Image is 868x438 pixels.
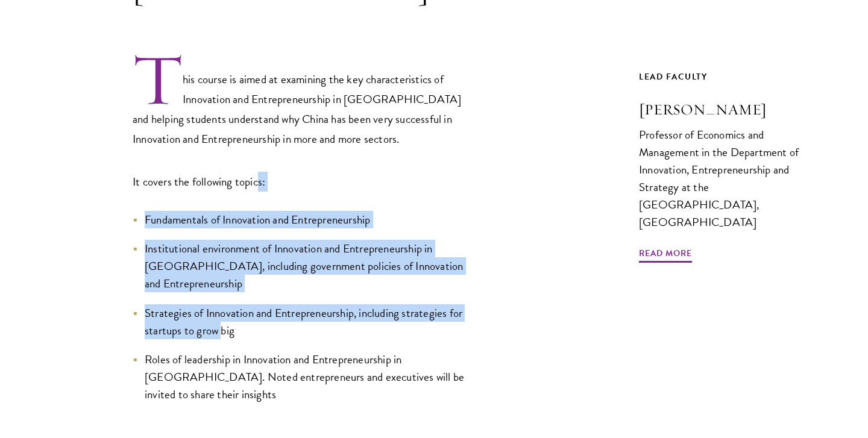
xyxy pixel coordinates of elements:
span: Fundamentals of Innovation and Entrepreneurship [145,211,370,228]
div: Lead Faculty [639,69,808,84]
span: Read More [639,246,692,264]
span: Strategies of Innovation and Entrepreneurship, including strategies for startups to grow big [145,304,462,339]
div: Professor of Economics and Management in the Department of Innovation, Entrepreneurship and Strat... [639,126,808,231]
p: It covers the following topics: [133,172,476,192]
span: Roles of leadership in Innovation and Entrepreneurship in [GEOGRAPHIC_DATA]. Noted entrepreneurs ... [145,351,464,403]
p: This course is aimed at examining the key characteristics of Innovation and Entrepreneurship in [... [133,52,476,149]
a: Lead Faculty [PERSON_NAME] Professor of Economics and Management in the Department of Innovation,... [639,69,808,254]
span: Institutional environment of Innovation and Entrepreneurship in [GEOGRAPHIC_DATA], including gove... [145,240,463,292]
h3: [PERSON_NAME] [639,99,808,120]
